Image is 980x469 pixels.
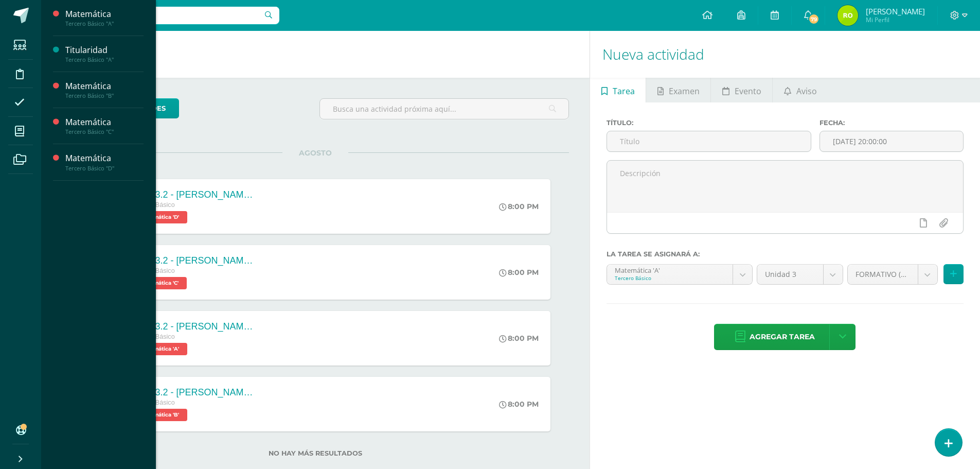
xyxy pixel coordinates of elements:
[132,321,255,332] div: UAp. 3.2 - [PERSON_NAME][GEOGRAPHIC_DATA]
[765,265,815,284] span: Unidad 3
[866,6,925,16] span: [PERSON_NAME]
[499,334,539,343] div: 8:00 PM
[590,78,646,102] a: Tarea
[838,5,858,26] img: c4cc1f8eb4ce2c7ab2e79f8195609c16.png
[866,15,925,24] span: Mi Perfil
[65,116,144,135] a: MatemáticaTercero Básico "C"
[132,189,255,200] div: UAp. 3.2 - [PERSON_NAME][GEOGRAPHIC_DATA]
[65,44,144,63] a: TitularidadTercero Básico "A"
[750,324,815,350] span: Agregar tarea
[499,399,539,409] div: 8:00 PM
[65,80,144,92] div: Matemática
[796,79,817,103] span: Aviso
[132,277,187,289] span: Matemática 'C'
[773,78,828,102] a: Aviso
[65,128,144,135] div: Tercero Básico "C"
[132,211,187,223] span: Matemática 'D'
[856,265,910,284] span: FORMATIVO (60.0%)
[132,387,255,398] div: UAp. 3.2 - [PERSON_NAME][GEOGRAPHIC_DATA]
[65,20,144,27] div: Tercero Básico "A"
[65,152,144,171] a: MatemáticaTercero Básico "D"
[607,250,964,258] label: La tarea se asignará a:
[607,131,811,151] input: Título
[65,8,144,27] a: MatemáticaTercero Básico "A"
[499,268,539,277] div: 8:00 PM
[65,152,144,164] div: Matemática
[65,80,144,99] a: MatemáticaTercero Básico "B"
[819,119,964,127] label: Fecha:
[808,13,819,25] span: 79
[848,265,937,284] a: FORMATIVO (60.0%)
[646,78,710,102] a: Examen
[132,343,187,355] span: Matemática 'A'
[65,165,144,172] div: Tercero Básico "D"
[65,44,144,56] div: Titularidad
[613,79,635,103] span: Tarea
[735,79,761,103] span: Evento
[132,409,187,421] span: Matemática 'B'
[607,265,753,284] a: Matemática 'A'Tercero Básico
[615,274,725,282] div: Tercero Básico
[65,56,144,63] div: Tercero Básico "A"
[62,449,569,457] label: No hay más resultados
[282,148,348,158] span: AGOSTO
[65,8,144,20] div: Matemática
[54,31,577,78] h1: Actividades
[820,131,963,151] input: Fecha de entrega
[711,78,772,102] a: Evento
[602,31,968,78] h1: Nueva actividad
[320,99,568,119] input: Busca una actividad próxima aquí...
[757,265,843,284] a: Unidad 3
[65,92,144,99] div: Tercero Básico "B"
[65,116,144,128] div: Matemática
[48,7,279,24] input: Busca un usuario...
[615,265,725,274] div: Matemática 'A'
[132,255,255,266] div: UAp. 3.2 - [PERSON_NAME][GEOGRAPHIC_DATA]
[607,119,811,127] label: Título:
[669,79,700,103] span: Examen
[499,202,539,211] div: 8:00 PM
